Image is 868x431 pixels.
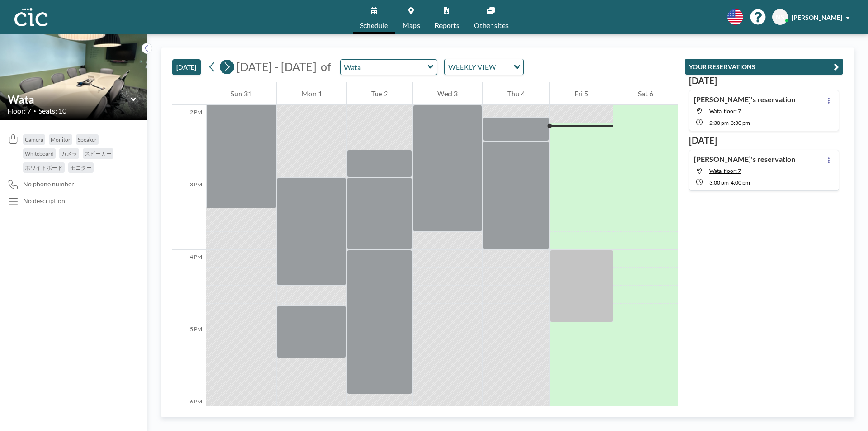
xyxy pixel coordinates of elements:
span: Reports [434,22,459,29]
h3: [DATE] [689,75,839,86]
span: - [729,179,731,186]
span: Wata, floor: 7 [709,167,741,174]
span: • [33,108,36,114]
div: Search for option [445,59,523,75]
span: Floor: 7 [7,106,31,115]
span: Camera [25,136,43,143]
span: カメラ [61,150,77,157]
span: スピーカー [85,150,112,157]
span: NS [776,13,784,21]
div: Mon 1 [277,82,346,105]
input: Wata [341,60,428,75]
div: Thu 4 [483,82,549,105]
div: Fri 5 [550,82,613,105]
span: 4:00 PM [731,179,750,186]
span: [PERSON_NAME] [792,14,842,21]
h3: [DATE] [689,135,839,146]
span: Maps [402,22,420,29]
div: Wed 3 [413,82,482,105]
div: 4 PM [172,250,206,322]
span: ホワイトボード [25,164,63,171]
h4: [PERSON_NAME]'s reservation [694,95,795,104]
img: organization-logo [14,8,48,26]
button: YOUR RESERVATIONS [685,59,843,75]
span: 2:30 PM [709,119,729,126]
span: of [321,60,331,74]
input: Wata [8,93,131,106]
div: No description [23,197,65,205]
span: - [729,119,731,126]
input: Search for option [499,61,508,73]
div: 2 PM [172,105,206,177]
span: WEEKLY VIEW [447,61,498,73]
span: Whiteboard [25,150,54,157]
span: モニター [70,164,92,171]
h4: [PERSON_NAME]'s reservation [694,155,795,164]
span: Schedule [360,22,388,29]
span: Other sites [474,22,509,29]
span: 3:00 PM [709,179,729,186]
div: 5 PM [172,322,206,394]
span: Speaker [78,136,97,143]
span: No phone number [23,180,74,188]
span: 3:30 PM [731,119,750,126]
div: Tue 2 [347,82,412,105]
span: Wata, floor: 7 [709,108,741,114]
span: [DATE] - [DATE] [236,60,316,73]
div: Sun 31 [206,82,276,105]
button: [DATE] [172,59,201,75]
span: Seats: 10 [38,106,66,115]
span: Monitor [51,136,71,143]
div: Sat 6 [613,82,678,105]
div: 3 PM [172,177,206,250]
